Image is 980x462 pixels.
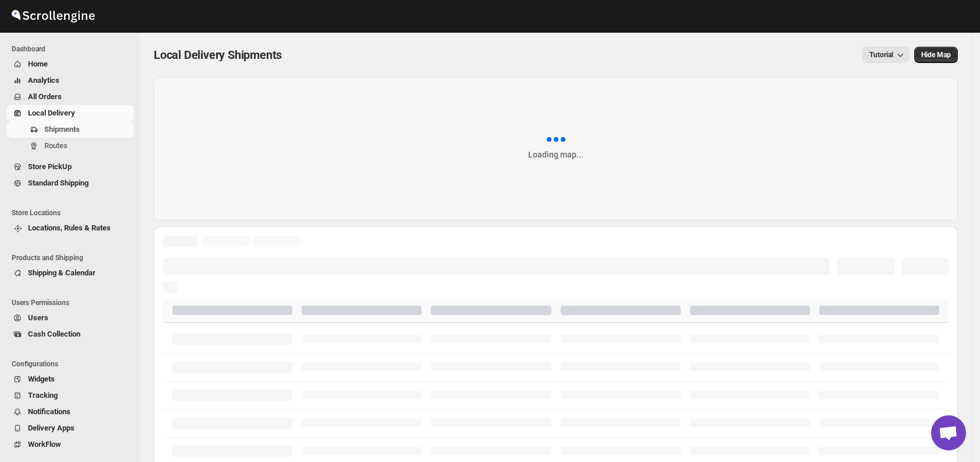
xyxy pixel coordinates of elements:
[7,265,134,281] button: Shipping & Calendar
[7,121,134,138] button: Shipments
[869,51,893,59] span: Tutorial
[28,440,61,449] span: WorkFlow
[7,138,134,154] button: Routes
[12,298,134,307] span: Users Permissions
[7,387,134,404] button: Tracking
[7,326,134,342] button: Cash Collection
[28,178,89,187] span: Standard Shipping
[28,60,48,68] span: Home
[931,415,966,450] div: Open chat
[7,72,134,89] button: Analytics
[7,220,134,236] button: Locations, Rules & Rates
[28,108,75,117] span: Local Delivery
[12,359,134,369] span: Configurations
[7,371,134,387] button: Widgets
[44,125,80,134] span: Shipments
[7,89,134,105] button: All Orders
[28,268,95,277] span: Shipping & Calendar
[12,208,134,218] span: Store Locations
[154,48,282,62] span: Local Delivery Shipments
[7,310,134,326] button: Users
[7,56,134,72] button: Home
[44,141,68,150] span: Routes
[7,404,134,420] button: Notifications
[28,162,72,171] span: Store PickUp
[28,374,55,383] span: Widgets
[28,223,111,232] span: Locations, Rules & Rates
[12,44,134,54] span: Dashboard
[28,76,59,85] span: Analytics
[528,149,583,160] div: Loading map...
[28,407,70,416] span: Notifications
[28,92,62,101] span: All Orders
[7,420,134,436] button: Delivery Apps
[28,391,58,400] span: Tracking
[7,436,134,453] button: WorkFlow
[28,330,80,338] span: Cash Collection
[28,313,48,322] span: Users
[921,50,951,60] span: Hide Map
[12,253,134,262] span: Products and Shipping
[914,47,958,63] button: Map action label
[862,47,910,63] button: Tutorial
[28,423,75,432] span: Delivery Apps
